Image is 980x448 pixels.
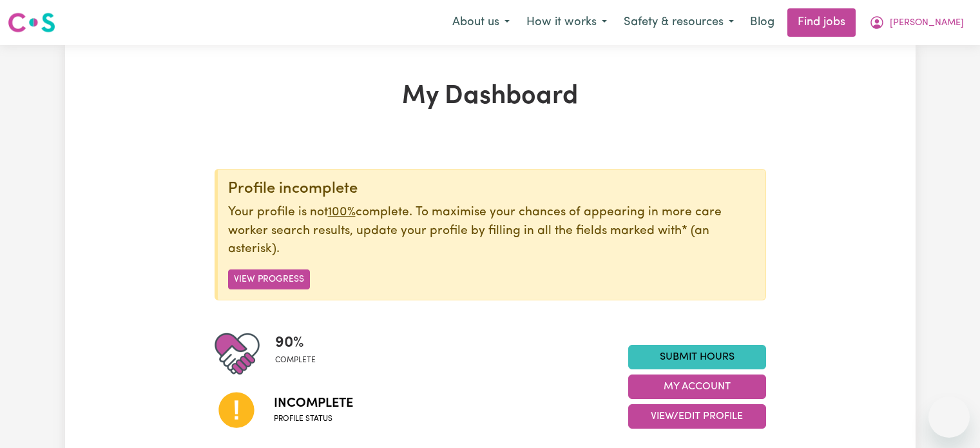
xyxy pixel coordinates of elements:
[628,375,766,399] button: My Account
[275,331,326,376] div: Profile completeness: 90%
[215,81,766,112] h1: My Dashboard
[228,204,755,259] p: Your profile is not complete. To maximise your chances of appearing in more care worker search re...
[274,413,353,425] span: Profile status
[275,331,316,355] span: 90 %
[928,396,970,438] iframe: Button to launch messaging window
[628,345,766,369] a: Submit Hours
[787,8,856,37] a: Find jobs
[274,394,353,413] span: Incomplete
[275,355,316,366] span: complete
[228,269,310,289] button: View Progress
[8,11,55,34] img: Careseekers logo
[742,8,782,37] a: Blog
[8,8,55,37] a: Careseekers logo
[518,9,615,36] button: How it works
[861,9,972,36] button: My Account
[615,9,742,36] button: Safety & resources
[328,206,356,219] u: 100%
[628,404,766,429] button: View/Edit Profile
[444,9,518,36] button: About us
[228,180,755,199] div: Profile incomplete
[890,16,964,30] span: [PERSON_NAME]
